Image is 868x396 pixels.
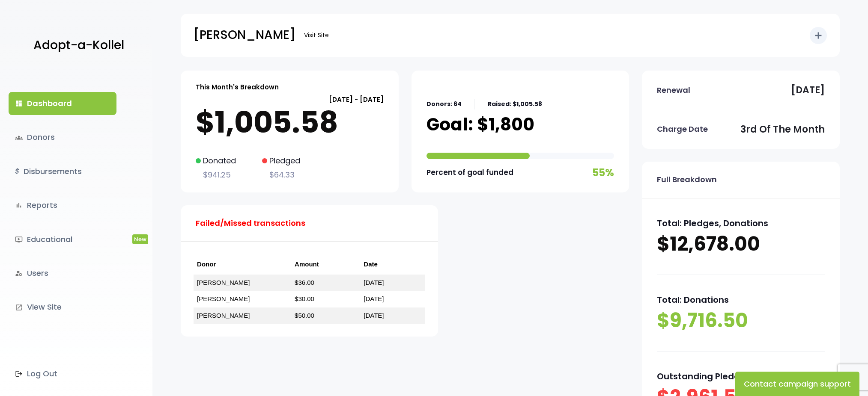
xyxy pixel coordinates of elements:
[592,163,614,182] p: 55%
[194,24,295,46] p: [PERSON_NAME]
[657,173,717,186] p: Full Breakdown
[291,254,360,275] th: Amount
[196,168,236,182] p: $941.25
[196,94,384,105] p: [DATE] - [DATE]
[657,292,825,307] p: Total: Donations
[15,100,23,107] i: dashboard
[488,99,542,109] p: Raised: $1,005.58
[15,269,23,277] i: manage_accounts
[9,362,116,385] a: Log Out
[262,154,300,168] p: Pledged
[29,25,124,66] a: Adopt-a-Kollel
[657,83,690,97] p: Renewal
[300,27,333,44] a: Visit Site
[9,92,116,115] a: dashboardDashboard
[196,216,305,230] p: Failed/Missed transactions
[364,295,384,302] a: [DATE]
[295,295,314,302] a: $30.00
[740,121,825,138] p: 3rd of the month
[9,160,116,183] a: $Disbursements
[791,82,825,99] p: [DATE]
[813,30,823,41] i: add
[197,295,250,302] a: [PERSON_NAME]
[360,254,425,275] th: Date
[364,279,384,286] a: [DATE]
[9,228,116,251] a: ondemand_videoEducationalNew
[196,105,384,139] p: $1,005.58
[197,312,250,319] a: [PERSON_NAME]
[295,279,314,286] a: $36.00
[132,234,148,244] span: New
[196,154,236,168] p: Donated
[197,279,250,286] a: [PERSON_NAME]
[810,27,827,44] button: add
[15,304,23,311] i: launch
[15,201,23,209] i: bar_chart
[15,236,23,243] i: ondemand_video
[196,81,279,93] p: This Month's Breakdown
[427,166,513,179] p: Percent of goal funded
[657,369,825,384] p: Outstanding Pledges
[15,165,19,178] i: $
[427,114,534,135] p: Goal: $1,800
[9,194,116,217] a: bar_chartReports
[295,312,314,319] a: $50.00
[262,168,300,182] p: $64.33
[194,254,291,275] th: Donor
[657,216,825,231] p: Total: Pledges, Donations
[657,231,825,257] p: $12,678.00
[657,307,825,334] p: $9,716.50
[15,134,23,142] span: groups
[364,312,384,319] a: [DATE]
[735,372,859,396] button: Contact campaign support
[9,296,116,319] a: launchView Site
[9,262,116,285] a: manage_accountsUsers
[33,35,124,56] p: Adopt-a-Kollel
[657,122,708,136] p: Charge Date
[9,126,116,149] a: groupsDonors
[427,99,462,109] p: Donors: 64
